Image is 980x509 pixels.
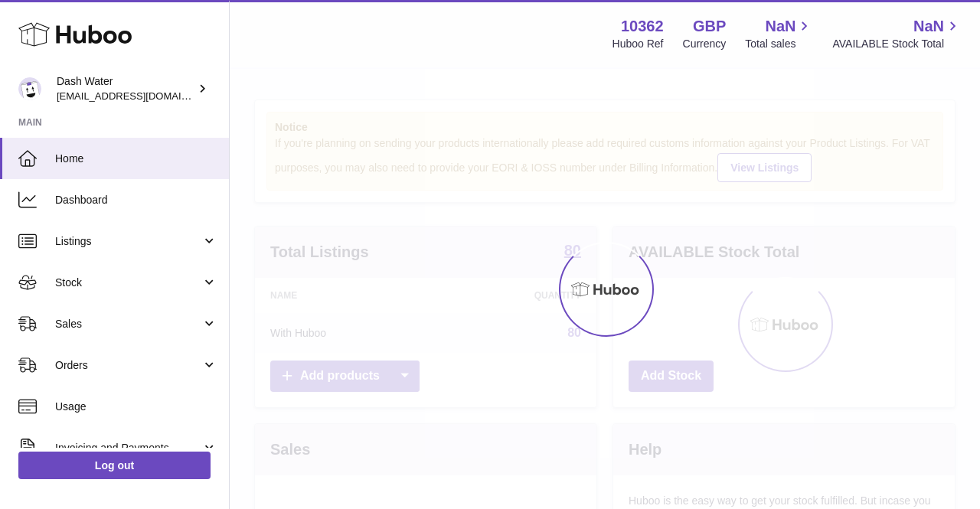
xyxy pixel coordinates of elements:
span: Invoicing and Payments [55,441,201,455]
span: NaN [913,16,944,37]
span: NaN [765,16,795,37]
img: bea@dash-water.com [18,77,41,100]
span: Dashboard [55,193,217,207]
span: Stock [55,276,201,290]
a: NaN AVAILABLE Stock Total [832,16,962,51]
span: Orders [55,358,201,373]
span: Total sales [745,37,813,51]
a: NaN Total sales [745,16,813,51]
div: Currency [683,37,727,51]
div: Huboo Ref [612,37,664,51]
div: Dash Water [57,74,194,103]
span: Listings [55,234,201,249]
strong: GBP [693,16,726,37]
span: Home [55,152,217,166]
span: [EMAIL_ADDRESS][DOMAIN_NAME] [57,90,225,102]
span: AVAILABLE Stock Total [832,37,962,51]
span: Sales [55,317,201,331]
strong: 10362 [621,16,664,37]
a: Log out [18,452,211,479]
span: Usage [55,400,217,414]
